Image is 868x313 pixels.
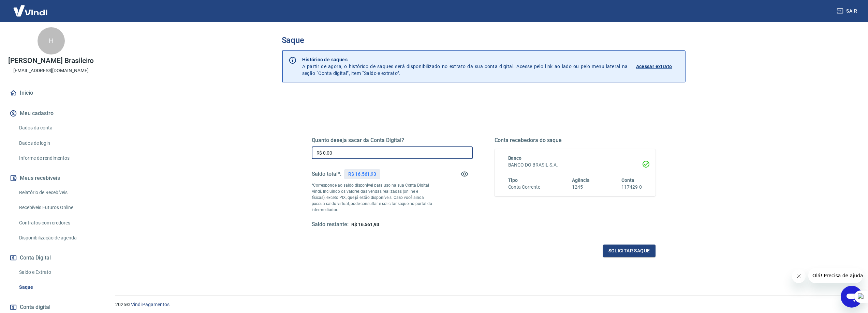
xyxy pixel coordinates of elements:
[13,67,89,74] p: [EMAIL_ADDRESS][DOMAIN_NAME]
[16,151,94,165] a: Informe de rendimentos
[348,171,376,178] p: R$ 16.561,93
[312,182,432,213] p: *Corresponde ao saldo disponível para uso na sua Conta Digital Vindi. Incluindo os valores das ve...
[8,250,94,265] button: Conta Digital
[8,57,94,64] p: [PERSON_NAME] Brasileiro
[16,265,94,279] a: Saldo e Extrato
[508,155,522,161] span: Banco
[508,177,518,183] span: Tipo
[312,221,349,228] h5: Saldo restante:
[16,231,94,245] a: Disponibilização de agenda
[8,0,53,21] img: Vindi
[16,121,94,135] a: Dados da conta
[16,136,94,150] a: Dados de login
[302,56,628,63] p: Histórico de saques
[115,301,852,308] p: 2025 ©
[8,85,94,100] a: Início
[302,56,628,77] p: A partir de agora, o histórico de saques será disponibilizado no extrato da sua conta digital. Ac...
[603,245,656,257] button: Solicitar saque
[808,268,863,283] iframe: Mensagem da empresa
[621,177,634,183] span: Conta
[4,5,57,10] span: Olá! Precisa de ajuda?
[841,286,863,308] iframe: Botão para abrir a janela de mensagens
[835,5,860,17] button: Sair
[495,137,656,144] h5: Conta recebedora do saque
[131,302,170,307] a: Vindi Pagamentos
[38,27,65,54] div: H
[16,186,94,200] a: Relatório de Recebíveis
[351,222,379,227] span: R$ 16.561,93
[8,106,94,121] button: Meu cadastro
[572,177,590,183] span: Agência
[792,269,806,283] iframe: Fechar mensagem
[282,35,686,45] h3: Saque
[508,184,540,191] h6: Conta Corrente
[508,161,642,169] h6: BANCO DO BRASIL S.A.
[636,63,672,70] p: Acessar extrato
[16,216,94,230] a: Contratos com credores
[312,171,341,177] h5: Saldo total*:
[16,201,94,215] a: Recebíveis Futuros Online
[636,56,680,77] a: Acessar extrato
[572,184,590,191] h6: 1245
[20,302,50,312] span: Conta digital
[621,184,642,191] h6: 117429-0
[312,137,473,144] h5: Quanto deseja sacar da Conta Digital?
[16,280,94,294] a: Saque
[8,171,94,186] button: Meus recebíveis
